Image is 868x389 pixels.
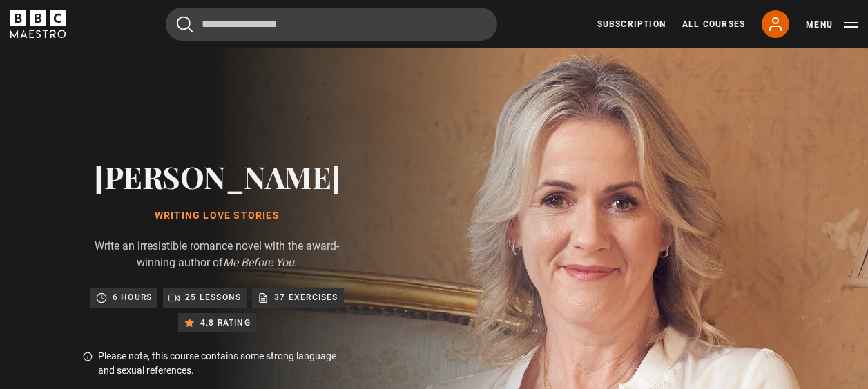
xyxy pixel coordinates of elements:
i: Me Before You [223,256,294,269]
p: Please note, this course contains some strong language and sexual references. [98,349,351,378]
a: Subscription [597,18,666,30]
p: Write an irresistible romance novel with the award-winning author of . [83,238,351,271]
p: 6 hours [113,290,152,304]
button: Toggle navigation [806,18,858,32]
p: 25 lessons [185,290,241,304]
a: All Courses [682,18,745,30]
p: 37 exercises [274,290,338,304]
button: Submit the search query [177,16,193,33]
input: Search [166,8,497,41]
h2: [PERSON_NAME] [83,159,351,194]
svg: BBC Maestro [10,10,66,38]
h1: Writing Love Stories [83,210,351,221]
p: 4.8 rating [200,316,251,330]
